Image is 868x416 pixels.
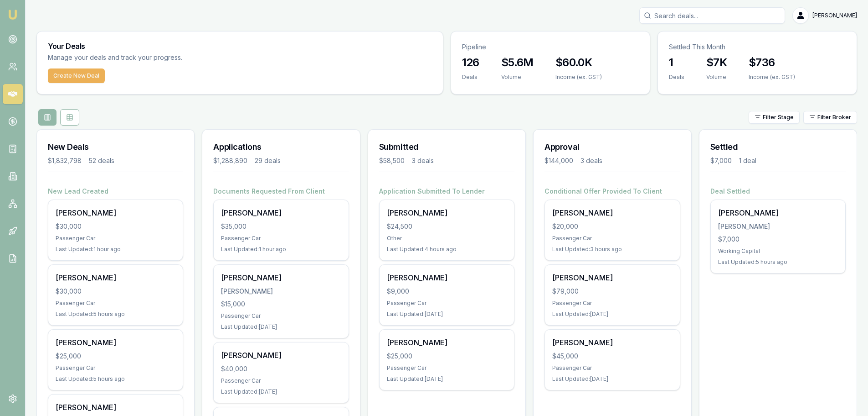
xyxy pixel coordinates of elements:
[56,300,175,307] div: Passenger Car
[501,55,534,70] h3: $5.6M
[56,222,175,231] div: $30,000
[221,364,341,374] div: $40,000
[56,311,175,318] div: Last Updated: 5 hours ago
[718,235,838,244] div: $7,000
[48,141,183,153] h3: New Deals
[817,114,851,121] span: Filter Broker
[221,207,341,218] div: [PERSON_NAME]
[48,156,82,165] div: $1,832,798
[221,235,341,242] div: Passenger Car
[718,258,838,266] div: Last Updated: 5 hours ago
[580,156,602,165] div: 3 deals
[56,246,175,253] div: Last Updated: 1 hour ago
[552,352,672,361] div: $45,000
[7,9,18,20] img: emu-icon-u.png
[718,207,838,218] div: [PERSON_NAME]
[56,364,175,372] div: Passenger Car
[213,156,247,165] div: $1,288,890
[387,311,507,318] div: Last Updated: [DATE]
[462,42,639,52] p: Pipeline
[387,272,507,283] div: [PERSON_NAME]
[387,375,507,383] div: Last Updated: [DATE]
[706,74,727,81] div: Volume
[221,323,341,331] div: Last Updated: [DATE]
[669,74,684,81] div: Deals
[379,187,514,196] h4: Application Submitted To Lender
[387,287,507,296] div: $9,000
[552,235,672,242] div: Passenger Car
[48,187,183,196] h4: New Lead Created
[56,352,175,361] div: $25,000
[544,156,573,165] div: $144,000
[255,156,281,165] div: 29 deals
[763,114,794,121] span: Filter Stage
[221,377,341,384] div: Passenger Car
[706,55,727,70] h3: $7K
[56,375,175,383] div: Last Updated: 5 hours ago
[221,287,341,296] div: [PERSON_NAME]
[412,156,434,165] div: 3 deals
[462,55,479,70] h3: 126
[552,311,672,318] div: Last Updated: [DATE]
[544,187,680,196] h4: Conditional Offer Provided To Client
[387,352,507,361] div: $25,000
[387,337,507,348] div: [PERSON_NAME]
[221,300,341,309] div: $15,000
[669,42,846,52] p: Settled This Month
[48,42,432,50] h3: Your Deals
[387,246,507,253] div: Last Updated: 4 hours ago
[56,272,175,283] div: [PERSON_NAME]
[213,141,349,153] h3: Applications
[56,337,175,348] div: [PERSON_NAME]
[221,272,341,283] div: [PERSON_NAME]
[552,272,672,283] div: [PERSON_NAME]
[48,53,281,63] p: Manage your deals and track your progress.
[221,222,341,231] div: $35,000
[552,300,672,307] div: Passenger Car
[718,222,838,231] div: [PERSON_NAME]
[555,55,602,70] h3: $60.0K
[739,156,756,165] div: 1 deal
[221,246,341,253] div: Last Updated: 1 hour ago
[552,287,672,296] div: $79,000
[379,156,405,165] div: $58,500
[710,156,732,165] div: $7,000
[221,350,341,361] div: [PERSON_NAME]
[89,156,114,165] div: 52 deals
[387,300,507,307] div: Passenger Car
[387,222,507,231] div: $24,500
[552,364,672,372] div: Passenger Car
[552,246,672,253] div: Last Updated: 3 hours ago
[555,74,602,81] div: Income (ex. GST)
[221,312,341,320] div: Passenger Car
[501,74,534,81] div: Volume
[552,375,672,383] div: Last Updated: [DATE]
[387,235,507,242] div: Other
[221,388,341,395] div: Last Updated: [DATE]
[552,207,672,218] div: [PERSON_NAME]
[387,364,507,372] div: Passenger Car
[710,141,846,153] h3: Settled
[544,141,680,153] h3: Approval
[552,337,672,348] div: [PERSON_NAME]
[552,222,672,231] div: $20,000
[462,74,479,81] div: Deals
[639,7,785,24] input: Search deals
[379,141,514,153] h3: Submitted
[56,235,175,242] div: Passenger Car
[56,207,175,218] div: [PERSON_NAME]
[48,68,105,83] button: Create New Deal
[803,111,857,124] button: Filter Broker
[749,111,800,124] button: Filter Stage
[710,187,846,196] h4: Deal Settled
[213,187,349,196] h4: Documents Requested From Client
[669,55,684,70] h3: 1
[749,74,795,81] div: Income (ex. GST)
[749,55,795,70] h3: $736
[56,402,175,413] div: [PERSON_NAME]
[56,287,175,296] div: $30,000
[387,207,507,218] div: [PERSON_NAME]
[812,12,857,19] span: [PERSON_NAME]
[718,247,838,255] div: Working Capital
